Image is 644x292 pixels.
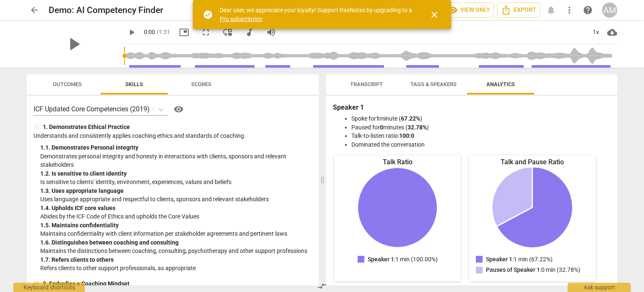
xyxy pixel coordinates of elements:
[220,6,414,23] div: Dear user, we appreciate your loyalty! Support RaeNotes by upgrading to a
[486,255,553,264] p: : 1 min (67.22%)
[40,221,312,230] div: 1. 5. Maintains confidentiality
[317,281,327,291] span: compare_arrows
[125,81,143,87] span: Skills
[29,5,39,15] span: arrow_back
[177,25,192,40] button: Picture in picture
[486,266,580,274] p: : 0 min (32.78%)
[580,3,595,18] a: Help
[242,25,257,40] button: Switch to audio player
[144,29,155,35] span: 0:00
[203,10,213,20] span: check_circle
[43,123,130,132] p: 1. Demonstrates Ethical Practice
[429,10,439,20] span: close
[198,25,213,40] button: Fullscreen
[40,229,312,238] p: Maintains confidentiality with client information per stakeholder agreements and pertinent laws
[174,104,184,114] span: visibility
[220,16,262,22] a: Pro subscription
[424,5,444,25] button: Close
[501,5,536,15] span: Export
[351,114,609,123] li: Spoke for minute ( )
[40,204,312,213] div: 1. 4. Upholds ICF core values
[399,132,414,139] b: 100:0
[444,3,494,18] button: View only
[410,81,457,87] span: Tags & Speakers
[448,5,490,15] span: View only
[469,157,596,167] div: Talk and Pause Ratio
[448,5,458,15] span: visibility
[43,279,130,288] p: 2. Embodies a Coaching Mindset
[408,124,427,131] b: 32.78%
[34,132,312,140] p: Understands and consistently applies coaching ethics and standards of coaching.
[568,283,631,292] div: Ask support
[351,123,609,132] li: Paused for minutes ( )
[486,256,512,263] span: Speaker 1
[368,256,394,263] span: Speaker 1
[40,264,312,273] p: Refers clients to other support professionals, as appropriate
[40,247,312,255] p: Maintains the distinctions between coaching, consulting, psychotherapy and other support professions
[350,81,383,87] span: Transcript
[583,5,593,15] span: help
[40,195,312,204] p: Uses language appropriate and respectful to clients, sponsors and relevant stakeholders
[172,103,185,116] button: Help
[40,152,312,169] p: Demonstrates personal integrity and honesty in interactions with clients, sponsors and relevant s...
[486,266,540,273] span: Pauses of Speaker 1
[333,103,364,111] b: Speaker 1
[264,25,279,40] button: Volume
[40,143,312,152] div: 1. 1. Demonstrates Personal integrity
[486,81,515,87] span: Analytics
[156,29,170,35] span: / 1:31
[607,27,617,37] span: cloud_download
[40,178,312,187] p: Is sensitive to clients' identity, environment, experiences, values and beliefs
[401,115,420,122] b: 67.22%
[40,212,312,221] p: Abides by the ICF Code of Ethics and upholds the Core Values
[53,81,82,87] span: Outcomes
[376,115,379,122] b: 1
[34,104,150,114] p: ICF Updated Core Competencies (2019)
[564,5,574,15] span: more_vert
[201,27,211,37] span: fullscreen
[40,238,312,247] div: 1. 6. Distinguishes between coaching and consulting
[169,103,185,116] a: Help
[179,27,189,37] span: picture_in_picture
[380,124,383,131] b: 0
[63,33,85,55] span: play_arrow
[191,81,211,87] span: Scores
[244,27,254,37] span: audiotrack
[13,283,85,292] div: Keyboard shortcuts
[49,5,163,16] h2: Demo: AI Competency Finder
[223,27,233,37] span: move_down
[368,255,438,264] p: : 1 min (100.00%)
[351,140,609,149] li: Dominated the conversation
[40,187,312,195] div: 1. 3. Uses appropriate language
[40,255,312,264] div: 1. 7. Refers clients to others
[266,27,276,37] span: volume_up
[40,169,312,178] div: 1. 2. Is sensitive to client identity
[351,132,609,140] li: Talk-to-listen ratio:
[334,157,461,167] div: Talk Ratio
[497,3,540,18] button: Export
[220,25,235,40] button: View player as separate pane
[127,27,137,37] span: play_arrow
[124,25,139,40] button: Play
[602,3,617,18] button: AM
[588,26,604,39] div: 1x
